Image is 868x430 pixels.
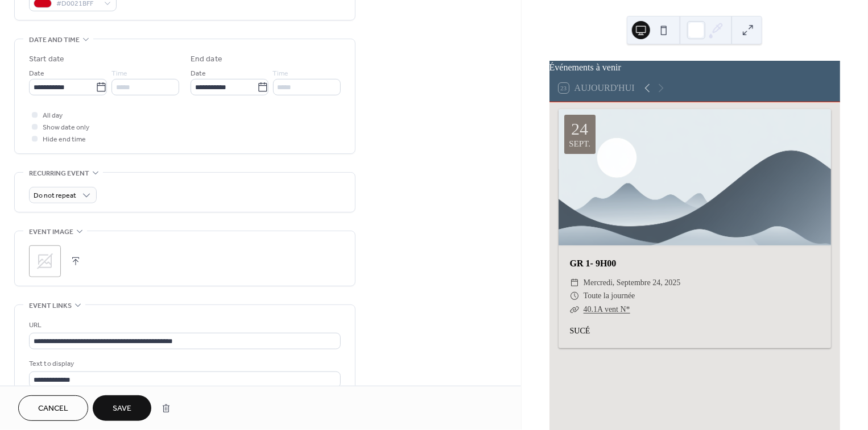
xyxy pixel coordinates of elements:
[29,53,64,65] div: Start date
[43,134,86,146] span: Hide end time
[29,358,338,370] div: Text to display
[29,226,73,238] span: Event image
[111,68,127,80] span: Time
[570,258,617,268] a: GR 1- 9H00
[113,403,131,415] span: Save
[29,68,44,80] span: Date
[29,300,72,312] span: Event links
[29,245,61,277] div: ;
[191,53,222,65] div: End date
[584,276,681,290] span: mercredi, septembre 24, 2025
[570,289,579,303] div: ​
[29,319,338,331] div: URL
[191,68,206,80] span: Date
[569,140,590,148] div: sept.
[549,61,840,74] div: Événements à venir
[273,68,289,80] span: Time
[29,168,89,179] span: Recurring event
[584,289,635,303] span: Toute la journée
[29,34,80,46] span: Date and time
[584,305,630,314] a: 40.1A vent N*
[571,120,588,137] div: 24
[570,276,579,290] div: ​
[34,190,76,203] span: Do not repeat
[43,110,63,122] span: All day
[570,303,579,316] div: ​
[38,403,68,415] span: Cancel
[43,122,89,134] span: Show date only
[18,395,88,421] button: Cancel
[559,325,831,337] div: SUCÉ
[93,395,151,421] button: Save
